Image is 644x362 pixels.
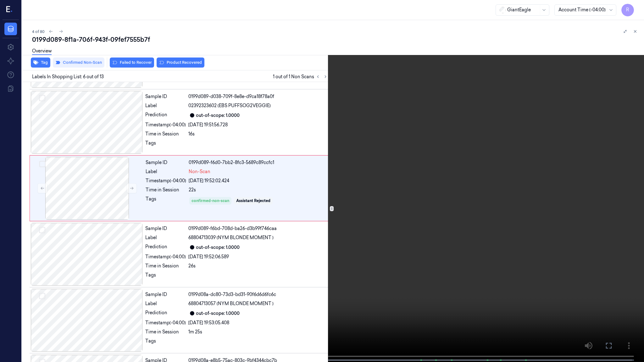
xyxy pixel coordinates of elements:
[145,93,186,100] div: Sample ID
[32,74,104,80] span: Labels In Shopping List: 6 out of 13
[188,225,328,232] div: 0199d089-f6bd-708d-ba26-d3b99f746caa
[145,102,186,109] div: Label
[145,263,186,269] div: Time in Session
[145,225,186,232] div: Sample ID
[146,168,186,175] div: Label
[146,196,186,206] div: Tags
[145,122,186,128] div: Timestamp (-04:00)
[188,254,328,260] div: [DATE] 19:52:06.589
[145,300,186,307] div: Label
[188,329,328,335] div: 1m 25s
[146,178,186,184] div: Timestamp (-04:00)
[188,234,274,241] span: 68804713039 (NYM BLONDE MOMENT )
[32,48,52,55] a: Overview
[189,178,328,184] div: [DATE] 19:52:02.424
[196,112,240,119] div: out-of-scope: 1.0000
[146,187,186,193] div: Time in Session
[188,300,274,307] span: 68804713057 (NYM BLONDE MOMENT )
[188,263,328,269] div: 26s
[145,131,186,137] div: Time in Session
[189,187,328,193] div: 22s
[196,244,240,251] div: out-of-scope: 1.0000
[188,291,328,298] div: 0199d08a-dc80-73d3-bd31-90f6d6d6fc6c
[145,338,186,348] div: Tags
[189,159,328,166] div: 0199d089-f6d0-7bb2-8fc3-5689c89ccfc1
[145,272,186,282] div: Tags
[196,310,240,317] div: out-of-scope: 1.0000
[273,73,329,80] span: 1 out of 1 Non Scans
[145,320,186,326] div: Timestamp (-04:00)
[188,102,271,109] span: 02392323602 (EBS PUFFSOG2VEGGIE)
[39,227,45,233] button: Select row
[188,131,328,137] div: 16s
[188,93,328,100] div: 0199d089-d038-709f-8e8e-d9ca18f78a0f
[188,122,328,128] div: [DATE] 19:51:56.728
[145,140,186,150] div: Tags
[39,95,45,101] button: Select row
[157,58,204,68] button: Product Recovered
[145,310,186,317] div: Prediction
[145,254,186,260] div: Timestamp (-04:00)
[189,168,210,175] span: Non-Scan
[236,198,270,204] div: Assistant Rejected
[53,58,104,68] button: Confirmed Non-Scan
[145,112,186,119] div: Prediction
[31,58,50,68] button: Tag
[110,58,154,68] button: Failed to Recover
[39,293,45,299] button: Select row
[188,320,328,326] div: [DATE] 19:53:05.408
[32,29,45,34] span: 4 of 80
[145,244,186,251] div: Prediction
[621,4,634,16] button: R
[145,234,186,241] div: Label
[145,291,186,298] div: Sample ID
[32,35,639,44] div: 0199d089-8f1a-706f-943f-09fef7555b7f
[192,198,229,204] div: confirmed-non-scan
[145,329,186,335] div: Time in Session
[39,161,46,167] button: Select row
[146,159,186,166] div: Sample ID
